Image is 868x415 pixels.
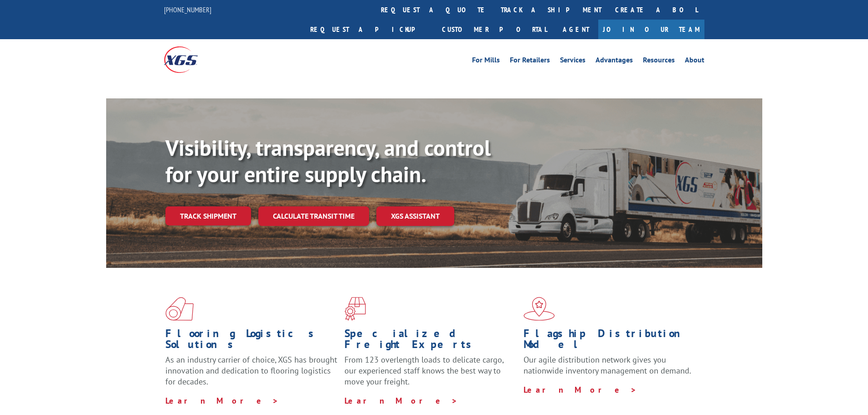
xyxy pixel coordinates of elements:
[376,206,454,226] a: XGS ASSISTANT
[524,354,691,376] span: Our agile distribution network gives you nationwide inventory management on demand.
[524,297,555,321] img: xgs-icon-flagship-distribution-model-red
[435,20,554,39] a: Customer Portal
[165,328,338,354] h1: Flooring Logistics Solutions
[524,384,637,395] a: Learn More >
[643,56,675,67] a: Resources
[596,56,633,67] a: Advantages
[344,354,517,395] p: From 123 overlength loads to delicate cargo, our experienced staff knows the best way to move you...
[165,354,337,387] span: As an industry carrier of choice, XGS has brought innovation and dedication to flooring logistics...
[165,395,279,406] a: Learn More >
[344,328,517,354] h1: Specialized Freight Experts
[164,5,211,14] a: [PHONE_NUMBER]
[524,328,696,354] h1: Flagship Distribution Model
[685,56,704,67] a: About
[510,56,550,67] a: For Retailers
[560,56,586,67] a: Services
[303,20,435,39] a: Request a pickup
[344,297,366,321] img: xgs-icon-focused-on-flooring-red
[165,297,194,321] img: xgs-icon-total-supply-chain-intelligence-red
[598,20,704,39] a: Join Our Team
[344,395,458,406] a: Learn More >
[258,206,369,226] a: Calculate transit time
[165,133,491,188] b: Visibility, transparency, and control for your entire supply chain.
[554,20,598,39] a: Agent
[472,56,500,67] a: For Mills
[165,206,251,225] a: Track shipment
